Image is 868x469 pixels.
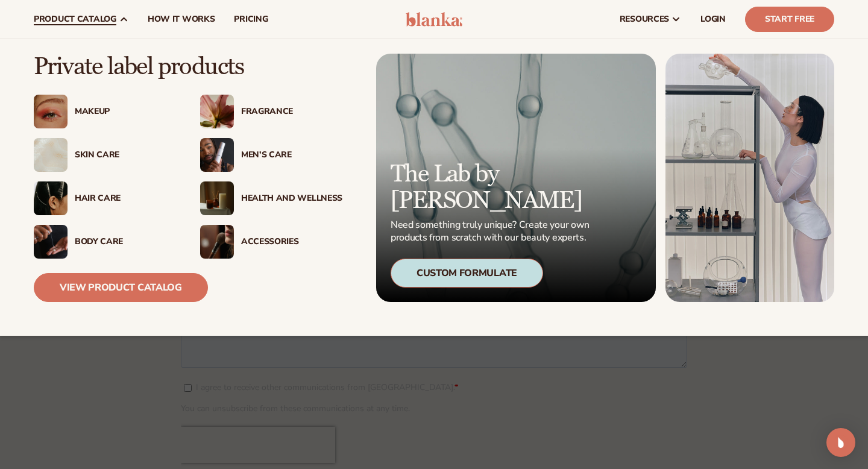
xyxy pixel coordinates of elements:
[148,14,215,24] span: How It Works
[34,138,68,172] img: Cream moisturizer swatch.
[75,237,176,247] div: Body Care
[200,181,342,215] a: Candles and incense on table. Health And Wellness
[620,14,669,24] span: resources
[391,219,593,244] p: Need something truly unique? Create your own products from scratch with our beauty experts.
[34,138,176,172] a: Cream moisturizer swatch. Skin Care
[34,95,68,128] img: Female with glitter eye makeup.
[34,181,68,215] img: Female hair pulled back with clips.
[200,181,234,215] img: Candles and incense on table.
[34,225,176,259] a: Male hand applying moisturizer. Body Care
[34,181,176,215] a: Female hair pulled back with clips. Hair Care
[826,428,855,457] div: Open Intercom Messenger
[241,237,342,247] div: Accessories
[34,14,116,24] span: product catalog
[200,225,234,259] img: Female with makeup brush.
[75,194,176,204] div: Hair Care
[75,150,176,160] div: Skin Care
[34,273,208,302] a: View Product Catalog
[700,14,726,24] span: LOGIN
[406,12,463,27] img: logo
[241,194,342,204] div: Health And Wellness
[200,138,234,172] img: Male holding moisturizer bottle.
[391,161,593,214] p: The Lab by [PERSON_NAME]
[234,14,268,24] span: pricing
[391,259,543,288] div: Custom Formulate
[376,54,656,302] a: Microscopic product formula. The Lab by [PERSON_NAME] Need something truly unique? Create your ow...
[241,107,342,117] div: Fragrance
[745,7,834,32] a: Start Free
[34,54,342,80] p: Private label products
[200,95,234,128] img: Pink blooming flower.
[34,225,68,259] img: Male hand applying moisturizer.
[200,95,342,128] a: Pink blooming flower. Fragrance
[34,95,176,128] a: Female with glitter eye makeup. Makeup
[665,54,834,302] img: Female in lab with equipment.
[75,107,176,117] div: Makeup
[200,138,342,172] a: Male holding moisturizer bottle. Men’s Care
[241,150,342,160] div: Men’s Care
[200,225,342,259] a: Female with makeup brush. Accessories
